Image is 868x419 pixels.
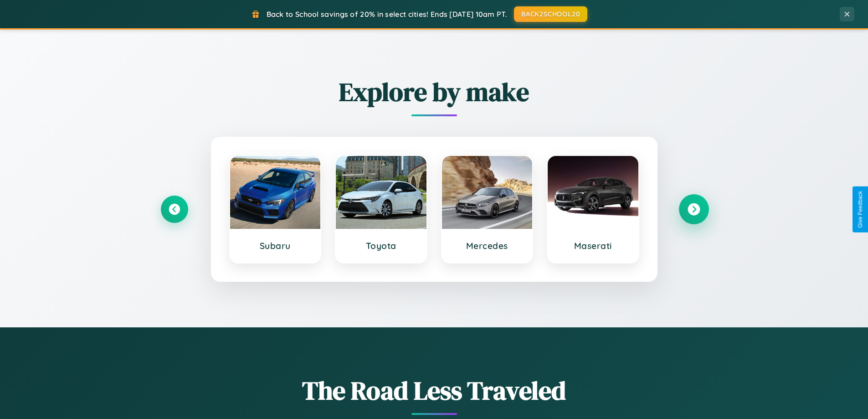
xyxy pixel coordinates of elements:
[267,10,507,19] span: Back to School savings of 20% in select cities! Ends [DATE] 10am PT.
[161,74,708,109] h2: Explore by make
[857,191,863,228] div: Give Feedback
[161,373,708,408] h1: The Road Less Traveled
[557,240,629,251] h3: Maserati
[451,240,524,251] h3: Mercedes
[239,240,312,251] h3: Subaru
[514,6,587,22] button: BACK2SCHOOL20
[345,240,417,251] h3: Toyota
